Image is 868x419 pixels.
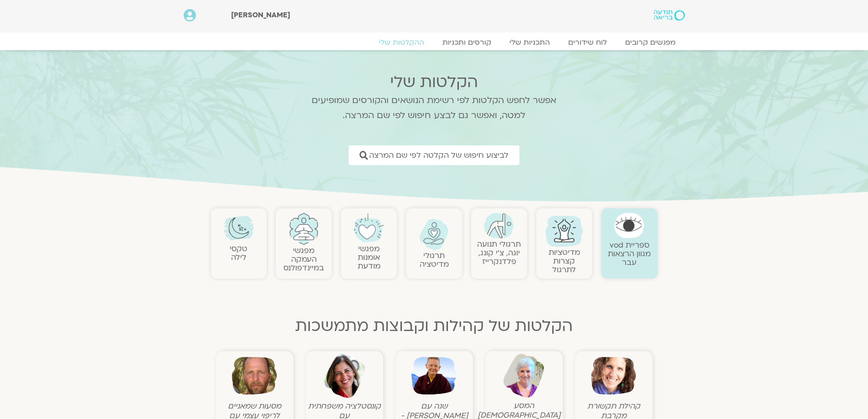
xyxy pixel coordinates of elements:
[231,10,290,20] span: [PERSON_NAME]
[500,38,559,47] a: התכניות שלי
[477,239,521,267] a: תרגולי תנועהיוגה, צ׳י קונג, פלדנקרייז
[370,38,433,47] a: ההקלטות שלי
[420,250,449,269] a: תרגולימדיטציה
[616,38,685,47] a: מפגשים קרובים
[559,38,616,47] a: לוח שידורים
[211,317,657,335] h2: הקלטות של קהילות וקבוצות מתמשכות
[230,243,247,263] a: טקסילילה
[358,243,380,271] a: מפגשיאומנות מודעת
[608,240,651,268] a: ספריית vodמגוון הרצאות עבר
[349,145,519,165] a: לביצוע חיפוש של הקלטה לפי שם המרצה
[549,247,580,275] a: מדיטציות קצרות לתרגול
[433,38,500,47] a: קורסים ותכניות
[300,93,569,123] p: אפשר לחפש הקלטות לפי רשימת הנושאים והקורסים שמופיעים למטה, ואפשר גם לבצע חיפוש לפי שם המרצה.
[283,245,324,273] a: מפגשיהעמקה במיינדפולנס
[369,151,508,160] span: לביצוע חיפוש של הקלטה לפי שם המרצה
[184,38,685,47] nav: Menu
[300,73,569,91] h2: הקלטות שלי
